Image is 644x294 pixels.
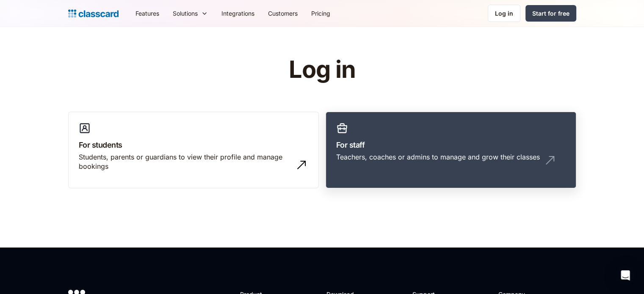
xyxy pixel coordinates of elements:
[304,4,337,23] a: Pricing
[79,152,291,171] div: Students, parents or guardians to view their profile and manage bookings
[525,5,576,22] a: Start for free
[188,57,456,83] h1: Log in
[129,4,166,23] a: Features
[79,139,308,151] h3: For students
[68,8,119,19] a: home
[532,9,569,18] div: Start for free
[166,4,215,23] div: Solutions
[261,4,304,23] a: Customers
[488,5,520,22] a: Log in
[68,112,319,189] a: For studentsStudents, parents or guardians to view their profile and manage bookings
[173,9,198,18] div: Solutions
[215,4,261,23] a: Integrations
[615,265,636,286] div: Open Intercom Messenger
[336,139,566,151] h3: For staff
[336,152,540,162] div: Teachers, coaches or admins to manage and grow their classes
[495,9,513,18] div: Log in
[326,112,576,189] a: For staffTeachers, coaches or admins to manage and grow their classes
